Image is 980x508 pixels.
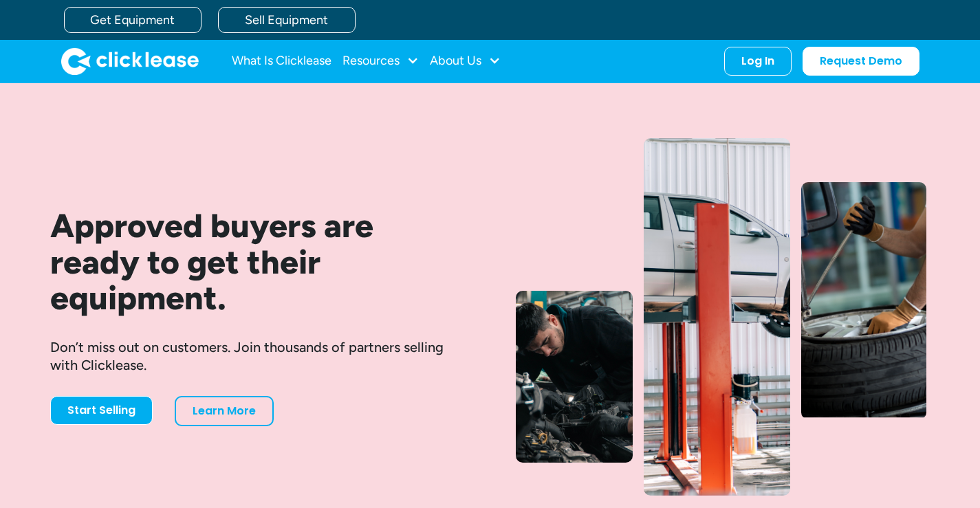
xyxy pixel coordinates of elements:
[232,47,331,75] a: What Is Clicklease
[61,47,199,75] img: Clicklease logo
[342,47,419,75] div: Resources
[430,47,501,75] div: About Us
[64,7,202,33] a: Get Equipment
[50,338,468,374] div: Don’t miss out on customers. Join thousands of partners selling with Clicklease.
[741,54,774,68] div: Log In
[175,396,274,426] a: Learn More
[803,47,919,76] a: Request Demo
[50,208,468,316] h1: Approved buyers are ready to get their equipment.
[50,396,153,425] a: Start Selling
[61,47,199,75] a: home
[218,7,356,33] a: Sell Equipment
